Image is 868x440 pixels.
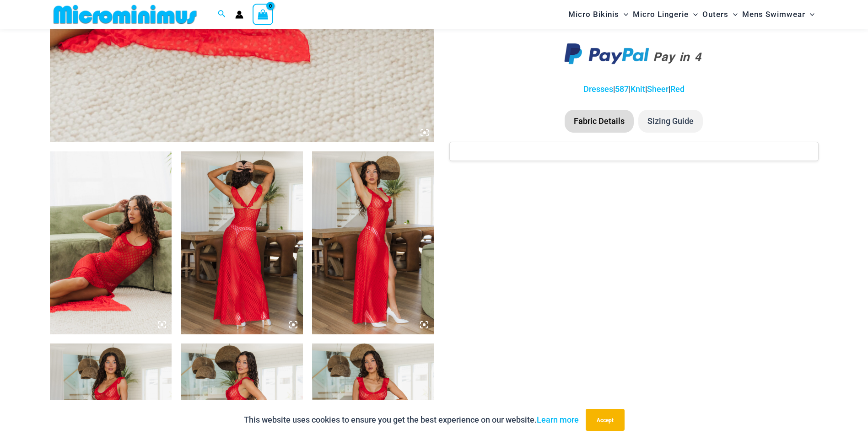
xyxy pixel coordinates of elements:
a: Sheer [647,84,669,94]
a: Dresses [583,84,613,94]
button: Accept [586,409,625,431]
span: Menu Toggle [689,3,698,26]
img: Sometimes Red 587 Dress [312,151,434,334]
p: This website uses cookies to ensure you get the best experience on our website. [244,413,579,427]
a: View Shopping Cart, empty [253,4,274,25]
span: Micro Bikinis [568,3,619,26]
a: Micro BikinisMenu ToggleMenu Toggle [566,3,631,26]
a: Account icon link [235,11,243,19]
a: Micro LingerieMenu ToggleMenu Toggle [631,3,700,26]
span: Mens Swimwear [742,3,805,26]
a: Mens SwimwearMenu ToggleMenu Toggle [740,3,817,26]
p: | | | | [449,82,818,96]
a: Knit [631,84,645,94]
a: Search icon link [218,9,226,20]
a: Learn more [537,415,579,424]
img: Sometimes Red 587 Dress [50,151,172,334]
span: Outers [702,3,728,26]
img: MM SHOP LOGO FLAT [50,4,200,25]
li: Sizing Guide [638,110,703,133]
span: Menu Toggle [619,3,628,26]
a: 587 [615,84,629,94]
span: Micro Lingerie [633,3,689,26]
a: OutersMenu ToggleMenu Toggle [700,3,740,26]
span: Menu Toggle [728,3,738,26]
img: Sometimes Red 587 Dress [181,151,303,334]
nav: Site Navigation [565,1,819,27]
a: Red [670,84,685,94]
li: Fabric Details [565,110,634,133]
span: Menu Toggle [805,3,814,26]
